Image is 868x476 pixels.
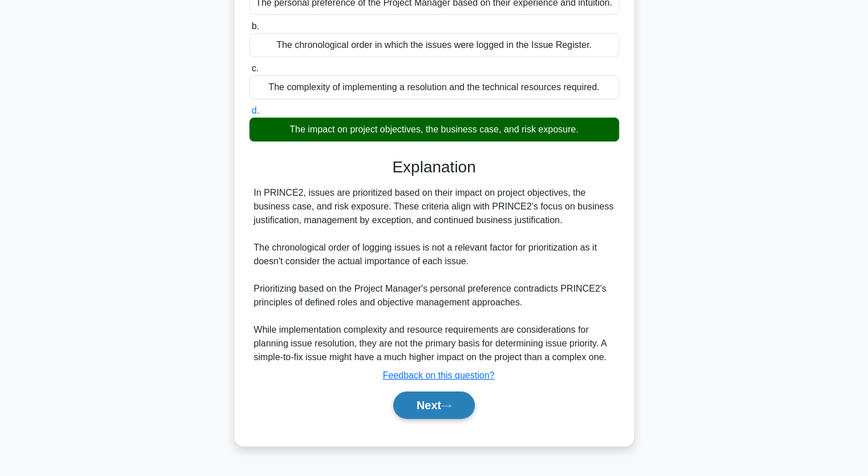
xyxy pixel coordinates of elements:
[256,158,612,177] h3: Explanation
[254,186,615,364] div: In PRINCE2, issues are prioritized based on their impact on project objectives, the business case...
[393,392,475,419] button: Next
[249,75,619,99] div: The complexity of implementing a resolution and the technical resources required.
[383,370,495,380] a: Feedback on this question?
[252,106,259,115] span: d.
[249,33,619,57] div: The chronological order in which the issues were logged in the Issue Register.
[249,118,619,142] div: The impact on project objectives, the business case, and risk exposure.
[252,63,259,73] span: c.
[252,21,259,31] span: b.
